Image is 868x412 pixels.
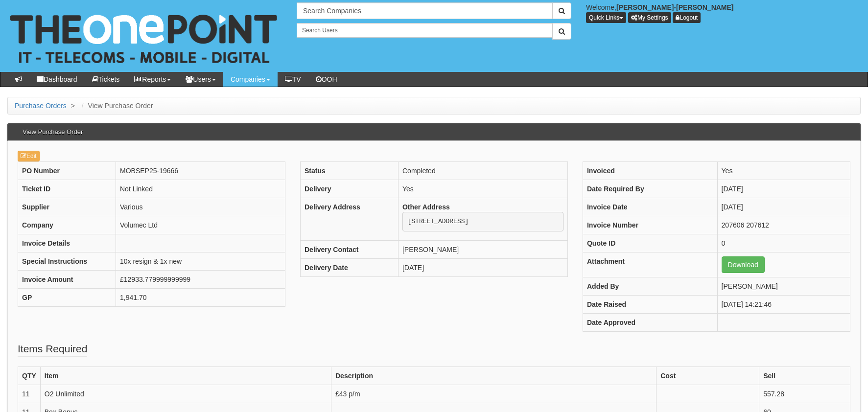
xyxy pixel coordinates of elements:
[127,72,178,87] a: Reports
[402,203,450,211] b: Other Address
[583,314,717,332] th: Date Approved
[616,3,734,11] b: [PERSON_NAME]-[PERSON_NAME]
[116,162,285,180] td: MOBSEP25-19666
[116,180,285,198] td: Not Linked
[116,198,285,216] td: Various
[583,252,717,277] th: Attachment
[18,385,41,403] td: 11
[300,162,398,180] th: Status
[583,296,717,314] th: Date Raised
[398,240,567,258] td: [PERSON_NAME]
[583,216,717,234] th: Invoice Number
[300,240,398,258] th: Delivery Contact
[40,385,331,403] td: O2 Unlimited
[717,216,850,234] td: 207606 207612
[583,180,717,198] th: Date Required By
[583,162,717,180] th: Invoiced
[297,2,553,19] input: Search Companies
[300,198,398,241] th: Delivery Address
[300,258,398,276] th: Delivery Date
[722,256,765,273] a: Download
[18,342,87,357] legend: Items Required
[331,367,657,385] th: Description
[18,198,116,216] th: Supplier
[331,385,657,403] td: £43 p/m
[657,367,759,385] th: Cost
[18,252,116,271] th: Special Instructions
[628,12,671,23] a: My Settings
[717,198,850,216] td: [DATE]
[759,367,850,385] th: Sell
[583,198,717,216] th: Invoice Date
[717,296,850,314] td: [DATE] 14:21:46
[18,151,40,161] a: Edit
[579,2,868,23] div: Welcome,
[18,271,116,289] th: Invoice Amount
[18,180,116,198] th: Ticket ID
[116,289,285,307] td: 1,941.70
[717,277,850,296] td: [PERSON_NAME]
[178,72,223,87] a: Users
[18,367,41,385] th: QTY
[759,385,850,403] td: 557.28
[116,252,285,271] td: 10x resign & 1x new
[673,12,701,23] a: Logout
[398,162,567,180] td: Completed
[398,180,567,198] td: Yes
[278,72,308,87] a: TV
[40,367,331,385] th: Item
[18,289,116,307] th: GP
[18,124,88,140] h3: View Purchase Order
[223,72,278,87] a: Companies
[18,234,116,252] th: Invoice Details
[116,216,285,234] td: Volumec Ltd
[29,72,85,87] a: Dashboard
[85,72,127,87] a: Tickets
[717,162,850,180] td: Yes
[583,234,717,252] th: Quote ID
[79,101,153,111] li: View Purchase Order
[18,216,116,234] th: Company
[717,234,850,252] td: 0
[586,12,626,23] button: Quick Links
[583,277,717,296] th: Added By
[116,271,285,289] td: £12933.779999999999
[717,180,850,198] td: [DATE]
[18,162,116,180] th: PO Number
[297,23,553,38] input: Search Users
[402,212,563,231] pre: [STREET_ADDRESS]
[300,180,398,198] th: Delivery
[398,258,567,276] td: [DATE]
[69,102,77,110] span: >
[308,72,345,87] a: OOH
[15,102,67,110] a: Purchase Orders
